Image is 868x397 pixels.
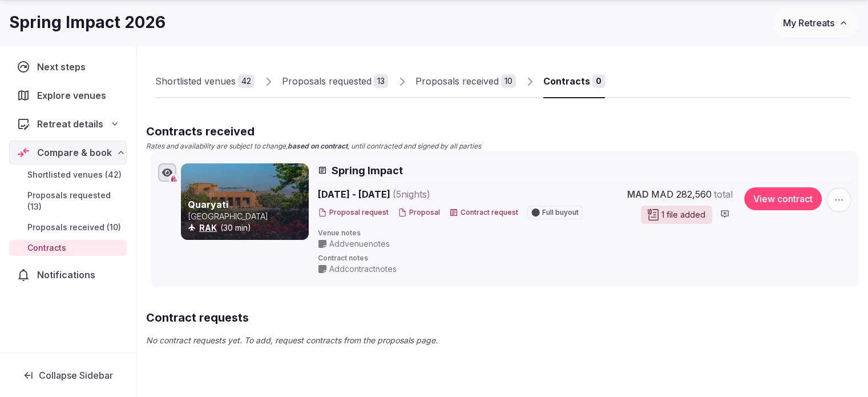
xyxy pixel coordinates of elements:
[449,208,518,218] button: Contract request
[651,187,712,201] span: MAD 282,560
[9,263,127,287] a: Notifications
[27,190,122,212] span: Proposals requested (13)
[146,335,859,346] p: No contract requests yet. To add, request contracts from the proposals page.
[415,65,516,98] a: Proposals received10
[543,65,605,98] a: Contracts0
[9,55,127,79] a: Next steps
[9,363,127,388] button: Collapse Sidebar
[393,189,430,200] span: ( 5 night s )
[772,9,859,37] button: My Retreats
[9,11,165,34] h1: Spring Impact 2026
[9,167,127,183] a: Shortlisted venues (42)
[37,89,111,102] span: Explore venues
[27,222,121,233] span: Proposals received (10)
[155,65,255,98] a: Shortlisted venues42
[318,228,851,238] span: Venue notes
[398,208,440,218] button: Proposal
[329,238,390,250] span: Add venue notes
[783,17,834,29] span: My Retreats
[318,208,389,218] button: Proposal request
[9,187,127,215] a: Proposals requested (13)
[9,83,127,107] a: Explore venues
[744,187,822,210] button: View contract
[288,142,348,150] strong: based on contract
[199,222,217,234] button: RAK
[415,74,499,88] div: Proposals received
[199,223,217,232] a: RAK
[37,117,103,131] span: Retreat details
[501,74,516,88] div: 10
[37,146,112,159] span: Compare & book
[9,240,127,256] a: Contracts
[329,263,397,275] span: Add contract notes
[641,206,712,224] div: 1 file added
[27,242,66,254] span: Contracts
[146,142,859,151] p: Rates and availability are subject to change, , until contracted and signed by all parties
[282,74,372,88] div: Proposals requested
[543,74,590,88] div: Contracts
[146,310,859,326] h2: Contract requests
[27,169,122,181] span: Shortlisted venues (42)
[238,74,255,88] div: 42
[374,74,388,88] div: 13
[332,163,403,178] span: Spring Impact
[37,60,90,74] span: Next steps
[627,187,649,201] span: MAD
[318,254,851,263] span: Contract notes
[542,209,579,216] span: Full buyout
[37,268,100,282] span: Notifications
[188,222,306,234] div: (30 min)
[188,211,306,222] p: [GEOGRAPHIC_DATA]
[39,370,113,381] span: Collapse Sidebar
[9,219,127,235] a: Proposals received (10)
[155,74,236,88] div: Shortlisted venues
[318,187,583,201] span: [DATE] - [DATE]
[146,123,859,139] h2: Contracts received
[592,74,605,88] div: 0
[188,199,228,210] a: Quaryati
[714,187,733,201] span: total
[282,65,388,98] a: Proposals requested13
